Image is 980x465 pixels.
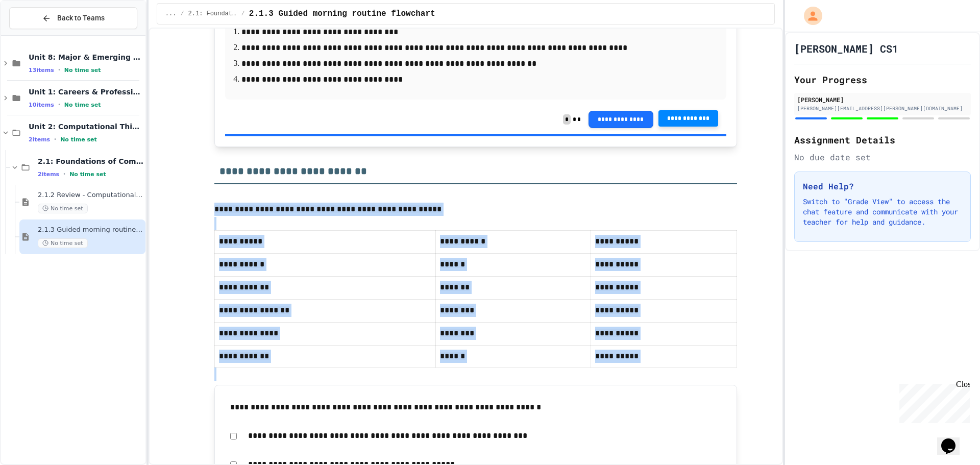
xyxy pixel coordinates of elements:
span: • [58,101,60,109]
span: Unit 2: Computational Thinking & Problem-Solving [29,122,143,131]
span: Back to Teams [57,13,105,23]
span: Unit 1: Careers & Professionalism [29,87,143,96]
span: 2.1: Foundations of Computational Thinking [38,157,143,166]
div: My Account [793,4,825,28]
iframe: chat widget [937,424,970,455]
div: No due date set [794,151,971,163]
div: [PERSON_NAME][EMAIL_ADDRESS][PERSON_NAME][DOMAIN_NAME] [797,105,968,112]
span: / [180,10,184,18]
span: 2.1.2 Review - Computational Thinking and Problem Solving [38,191,143,200]
span: No time set [64,102,101,108]
span: Unit 8: Major & Emerging Technologies [29,53,143,62]
iframe: chat widget [895,380,970,423]
span: No time set [38,204,88,213]
p: Switch to "Grade View" to access the chat feature and communicate with your teacher for help and ... [803,197,962,227]
div: Chat with us now!Close [4,4,70,65]
span: • [63,170,65,178]
span: / [241,10,245,18]
span: • [58,66,60,74]
span: 2.1: Foundations of Computational Thinking [188,10,237,18]
button: Back to Teams [9,7,137,29]
span: No time set [64,67,101,74]
h2: Your Progress [794,72,971,87]
span: 2 items [38,171,59,178]
span: 2.1.3 Guided morning routine flowchart [249,8,435,20]
h2: Assignment Details [794,133,971,147]
span: No time set [69,171,106,178]
span: 10 items [29,102,54,108]
h1: [PERSON_NAME] CS1 [794,41,898,56]
span: No time set [60,136,97,143]
h3: Need Help? [803,180,962,192]
span: 2 items [29,136,50,143]
div: [PERSON_NAME] [797,95,968,104]
span: 13 items [29,67,54,74]
span: • [54,135,56,143]
span: ... [165,10,177,18]
span: 2.1.3 Guided morning routine flowchart [38,226,143,234]
span: No time set [38,238,88,248]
